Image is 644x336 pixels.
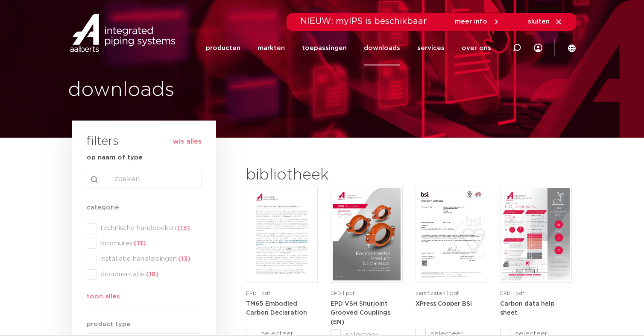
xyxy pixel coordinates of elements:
a: meer info [455,18,500,26]
h3: filters [87,132,119,152]
span: meer info [455,18,487,25]
span: EPD | pdf [500,291,524,296]
img: NL-Carbon-data-help-sheet-pdf.jpg [502,188,570,280]
a: over ons [462,31,491,65]
span: sluiten [528,18,550,25]
a: producten [206,31,240,65]
strong: Carbon data help sheet [500,301,554,316]
a: Carbon data help sheet [500,301,554,316]
span: certificaten | pdf [416,291,459,296]
strong: TM65 Embodied Carbon Declaration [246,301,307,316]
strong: op naam of type [87,154,143,161]
span: EPD | pdf [246,291,270,296]
h1: downloads [68,77,318,104]
nav: Menu [206,31,491,65]
a: services [417,31,445,65]
img: VSH-Shurjoint-Grooved-Couplings_A4EPD_5011512_EN-pdf.jpg [333,188,400,280]
a: TM65 Embodied Carbon Declaration [246,301,307,316]
h2: bibliotheek [246,165,398,186]
a: markten [258,31,285,65]
img: TM65-Embodied-Carbon-Declaration-pdf.jpg [248,188,316,280]
a: EPD VSH Shurjoint Grooved Couplings (EN) [331,301,390,325]
a: sluiten [528,18,562,26]
img: XPress_Koper_BSI-pdf.jpg [418,188,485,280]
strong: EPD VSH Shurjoint Grooved Couplings (EN) [331,301,390,325]
a: toepassingen [302,31,347,65]
a: XPress Copper BSI [416,301,472,307]
div: my IPS [534,31,542,65]
strong: XPress Copper BSI [416,301,472,307]
span: NIEUW: myIPS is beschikbaar [300,17,427,26]
span: EPD | pdf [331,291,354,296]
a: downloads [364,31,400,65]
